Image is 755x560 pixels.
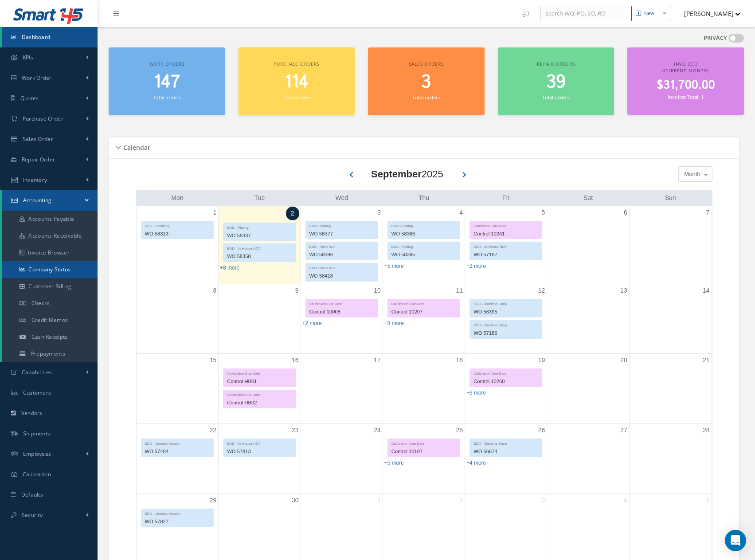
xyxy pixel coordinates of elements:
span: Checks [31,299,50,307]
div: Calibration Due Date [306,299,378,307]
td: September 17, 2025 [301,354,383,424]
a: Purchase orders 114 Total orders [239,47,355,115]
a: September 28, 2025 [701,424,712,437]
td: September 27, 2025 [547,423,629,493]
a: Dashboard [2,27,98,47]
td: September 14, 2025 [629,284,711,354]
div: New [644,10,654,17]
div: Control HB01 [223,376,295,387]
td: September 12, 2025 [465,284,547,354]
span: Purchase Order [23,115,63,122]
div: WO 58418 [306,271,378,281]
a: October 3, 2025 [540,494,547,507]
span: 147 [154,70,180,95]
div: Control 10241 [470,229,542,239]
a: Thursday [417,192,431,204]
div: EDD - Machine Shop [470,299,542,307]
a: September 24, 2025 [372,424,383,437]
div: Calibration Due Date [388,439,460,446]
div: EDD - Outside Vendor [141,439,214,446]
a: October 5, 2025 [704,494,712,507]
span: Sales Order [23,135,53,143]
div: Calibration Due Date [223,369,295,376]
a: Invoice Browser [2,244,98,261]
a: September 3, 2025 [376,206,383,219]
div: EDD - Outside Vendor [141,509,214,517]
div: WO 58313 [141,229,214,239]
div: EDD - In-House NDT [470,242,542,250]
a: September 27, 2025 [618,424,629,437]
div: Control HB02 [223,398,295,408]
div: WO 57813 [223,446,295,457]
div: Control 10107 [388,446,460,457]
a: September 1, 2025 [211,206,218,219]
div: EDD - Field NDT [306,263,378,271]
div: WO 57827 [141,517,214,527]
a: September 14, 2025 [701,284,712,297]
small: Invoices Total: 1 [668,94,703,100]
div: EDD - Machine Shop [470,439,542,446]
td: September 6, 2025 [547,206,629,284]
td: September 1, 2025 [137,206,219,284]
button: [PERSON_NAME] [676,5,740,22]
a: Checks [2,295,98,312]
td: September 23, 2025 [219,423,301,493]
a: Cash Receipts [2,329,98,345]
a: Accounts Payable [2,211,98,227]
a: Work orders 147 Total orders [109,47,225,115]
a: October 2, 2025 [458,494,465,507]
span: Dashboard [22,33,51,41]
div: EDD - Field NDT [306,242,378,250]
span: Purchase orders [274,61,319,67]
a: September 10, 2025 [372,284,383,297]
div: WO 56395 [470,307,542,317]
div: WO 58350 [223,251,295,262]
div: WO 58377 [306,229,378,239]
span: Sales orders [409,61,443,67]
span: Security [22,511,43,519]
td: September 19, 2025 [465,354,547,424]
a: October 4, 2025 [622,494,629,507]
span: Work Order [22,74,52,82]
a: Show 8 more events [384,320,404,326]
a: September 11, 2025 [454,284,465,297]
div: Calibration Due Date [388,299,460,307]
span: Defaults [21,491,43,498]
td: September 13, 2025 [547,284,629,354]
td: September 4, 2025 [383,206,465,284]
td: September 11, 2025 [383,284,465,354]
span: (Current Month) [662,67,709,74]
td: September 26, 2025 [465,423,547,493]
div: WO 57186 [470,328,542,338]
small: Total orders [412,94,440,101]
div: Control 10207 [388,307,460,317]
div: WO 56674 [470,446,542,457]
a: September 8, 2025 [211,284,218,297]
span: Employees [23,450,51,458]
span: KPIs [23,54,33,61]
td: September 3, 2025 [301,206,383,284]
td: September 16, 2025 [219,354,301,424]
a: September 17, 2025 [372,354,383,367]
span: Vendors [21,409,43,417]
span: Accounting [23,196,52,204]
h5: Calendar [121,141,150,152]
a: Show 2 more events [466,263,486,269]
a: September 29, 2025 [208,494,219,507]
span: 3 [421,70,431,95]
a: September 30, 2025 [290,494,301,507]
span: Shipments [23,430,51,437]
div: WO 58385 [388,250,460,260]
div: Calibration Due Date [470,221,542,229]
span: Inventory [23,176,47,184]
a: Sales orders 3 Total orders [368,47,485,115]
a: September 15, 2025 [208,354,219,367]
a: September 16, 2025 [290,354,301,367]
small: Total orders [153,94,180,101]
a: Accounting [2,190,98,211]
a: Saturday [582,192,595,204]
td: September 28, 2025 [629,423,711,493]
div: WO 58386 [306,250,378,260]
a: Credit Memos [2,312,98,329]
a: September 6, 2025 [622,206,629,219]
